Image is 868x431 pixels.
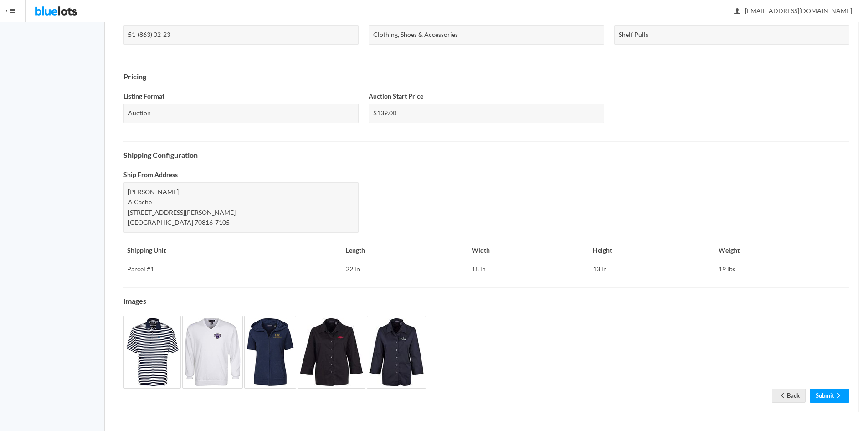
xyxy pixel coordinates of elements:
div: Auction [123,104,359,123]
h4: Images [123,297,849,305]
div: $139.00 [369,104,604,123]
td: Parcel #1 [123,260,342,278]
div: Clothing, Shoes & Accessories [369,25,604,45]
label: Ship From Address [123,170,178,180]
label: Auction Start Price [369,91,423,102]
th: Weight [715,242,849,260]
span: [EMAIL_ADDRESS][DOMAIN_NAME] [735,7,852,15]
div: 51-(863) 02-23 [123,25,359,45]
ion-icon: person [733,7,742,16]
img: 6626f1d0-fb29-47f6-90ef-3659aa5e1876-1759185122.jpg [298,316,365,389]
td: 13 in [589,260,715,278]
th: Height [589,242,715,260]
ion-icon: arrow back [778,392,787,400]
img: e374a25f-b8aa-4aa3-811f-e4f05dc03bb5-1675476477.jpg [182,316,243,389]
a: arrow backBack [772,389,806,403]
th: Width [468,242,589,260]
td: 22 in [342,260,468,278]
img: f2290622-4103-4041-ad90-3d7004ba1aa1-1675476478.jpg [244,316,296,389]
img: 05a59870-d1a4-41cc-9f6b-2b5de1e5c6cf-1759185122.jpg [367,316,426,389]
label: Listing Format [123,91,164,102]
div: Shelf Pulls [614,25,849,45]
a: Submitarrow forward [810,389,849,403]
th: Shipping Unit [123,242,342,260]
ion-icon: arrow forward [834,392,843,400]
th: Length [342,242,468,260]
h4: Pricing [123,73,849,81]
div: [PERSON_NAME] A Cache [STREET_ADDRESS][PERSON_NAME] [GEOGRAPHIC_DATA] 70816-7105 [123,182,359,233]
td: 18 in [468,260,589,278]
img: 028fc9ca-614f-4219-a34d-fe0cfdc5e07e-1675476477.jpg [123,316,181,389]
h4: Shipping Configuration [123,151,849,159]
td: 19 lbs [715,260,849,278]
